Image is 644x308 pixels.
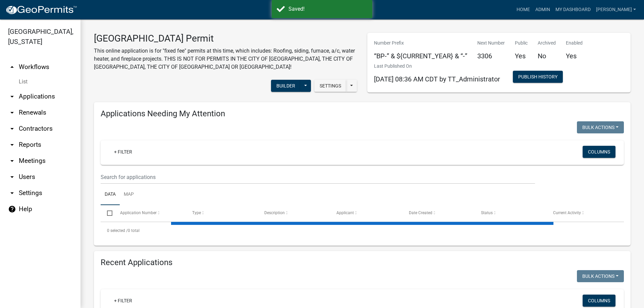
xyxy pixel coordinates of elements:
[553,3,593,16] a: My Dashboard
[515,52,528,60] h5: Yes
[8,93,16,101] i: arrow_drop_down
[314,80,346,92] button: Settings
[577,270,624,282] button: Bulk Actions
[8,63,16,71] i: arrow_drop_up
[8,141,16,149] i: arrow_drop_down
[374,75,500,83] span: [DATE] 08:36 AM CDT by TT_Administrator
[513,71,563,83] button: Publish History
[538,40,556,47] p: Archived
[374,52,467,60] h5: “BP-” & ${CURRENT_YEAR} & “-”
[374,40,467,47] p: Number Prefix
[553,210,581,215] span: Current Activity
[8,125,16,133] i: arrow_drop_down
[409,210,432,215] span: Date Created
[593,3,639,16] a: [PERSON_NAME]
[8,157,16,165] i: arrow_drop_down
[109,295,138,307] a: + Filter
[477,52,505,60] h5: 3306
[113,205,185,221] datatable-header-cell: Application Number
[566,40,583,47] p: Enabled
[101,109,624,119] h4: Applications Needing My Attention
[583,295,615,307] button: Columns
[533,3,553,16] a: Admin
[577,121,624,133] button: Bulk Actions
[513,75,563,80] wm-modal-confirm: Workflow Publish History
[514,3,533,16] a: Home
[107,228,128,233] span: 0 selected /
[8,205,16,213] i: help
[8,189,16,197] i: arrow_drop_down
[94,33,357,44] h3: [GEOGRAPHIC_DATA] Permit
[336,210,354,215] span: Applicant
[481,210,493,215] span: Status
[538,52,556,60] h5: No
[101,258,624,267] h4: Recent Applications
[330,205,402,221] datatable-header-cell: Applicant
[186,205,258,221] datatable-header-cell: Type
[547,205,619,221] datatable-header-cell: Current Activity
[374,63,500,70] p: Last Published On
[515,40,528,47] p: Public
[583,146,615,158] button: Columns
[101,184,120,205] a: Data
[101,222,624,239] div: 0 total
[566,52,583,60] h5: Yes
[258,205,330,221] datatable-header-cell: Description
[120,184,138,205] a: Map
[94,47,357,71] p: This online application is for "fixed fee" permits at this time, which includes: Roofing, siding,...
[288,5,367,13] div: Saved!
[101,170,535,184] input: Search for applications
[475,205,547,221] datatable-header-cell: Status
[109,146,138,158] a: + Filter
[120,210,157,215] span: Application Number
[477,40,505,47] p: Next Number
[264,210,285,215] span: Description
[402,205,474,221] datatable-header-cell: Date Created
[101,205,113,221] datatable-header-cell: Select
[271,80,301,92] button: Builder
[192,210,201,215] span: Type
[8,173,16,181] i: arrow_drop_down
[8,109,16,117] i: arrow_drop_down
